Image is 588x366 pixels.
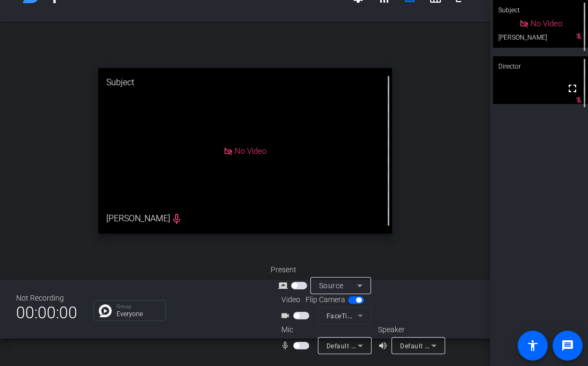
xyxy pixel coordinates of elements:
[566,82,579,95] mat-icon: fullscreen
[326,341,464,350] span: Default - MacBook Pro Microphone (Built-in)
[493,56,588,77] div: Director
[280,309,293,322] mat-icon: videocam_outline
[278,279,291,292] mat-icon: screen_share_outline
[117,304,160,309] p: Group
[400,341,529,350] span: Default - MacBook Pro Speakers (Built-in)
[271,324,378,335] div: Mic
[526,339,539,352] mat-icon: accessibility
[378,324,442,335] div: Speaker
[306,294,345,305] span: Flip Camera
[531,19,562,28] span: No Video
[561,339,574,352] mat-icon: message
[271,264,378,275] div: Present
[99,304,112,317] img: Chat Icon
[16,300,77,326] span: 00:00:00
[378,339,391,352] mat-icon: volume_up
[319,281,344,290] span: Source
[16,293,77,304] div: Not Recording
[117,311,160,317] p: Everyone
[281,294,300,305] span: Video
[280,339,293,352] mat-icon: mic_none
[98,68,393,97] div: Subject
[235,146,266,155] span: No Video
